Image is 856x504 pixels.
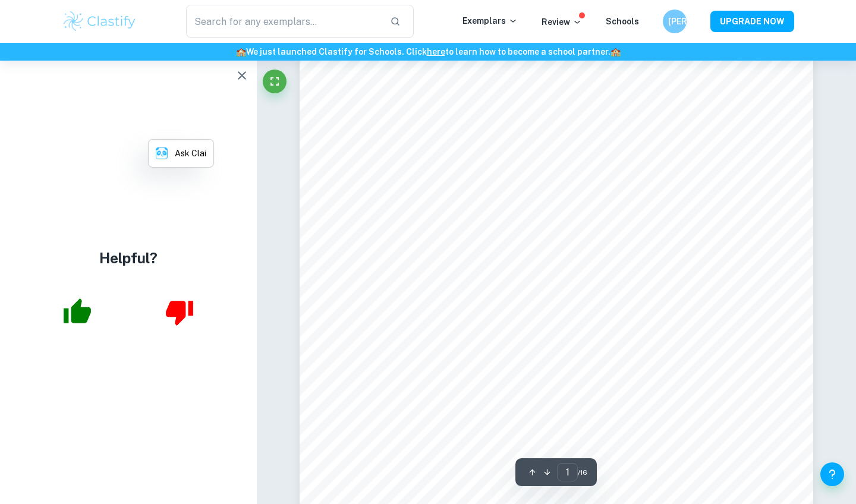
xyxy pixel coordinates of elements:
span: 🏫 [236,47,246,56]
img: Clastify logo [62,10,137,33]
h4: Helpful? [99,247,158,269]
p: Exemplars [462,14,518,27]
input: Search for any exemplars... [186,5,380,38]
a: here [427,47,445,56]
h6: We just launched Clastify for Schools. Click to learn how to become a school partner. [2,45,854,58]
img: clai.png [156,147,168,159]
button: UPGRADE NOW [710,11,794,32]
span: 🏫 [610,47,621,56]
span: / 16 [578,467,587,478]
p: Review [542,15,582,29]
button: Ask Clai [149,140,213,167]
h6: [PERSON_NAME] [668,15,682,28]
p: Ask Clai [175,147,206,160]
button: [PERSON_NAME] [663,10,687,33]
a: Schools [606,17,639,26]
button: Help and Feedback [820,462,844,486]
button: Fullscreen [263,70,287,93]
